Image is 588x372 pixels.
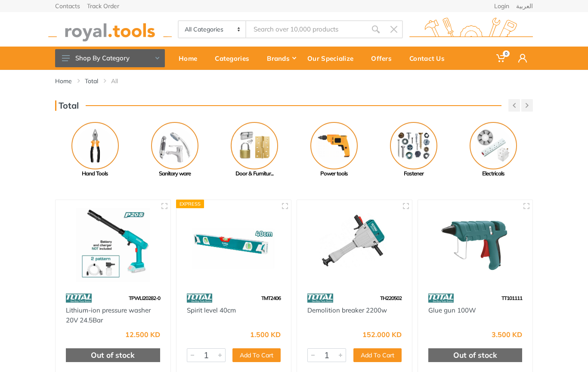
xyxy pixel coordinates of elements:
h3: Total [55,100,79,111]
a: العربية [516,3,533,9]
a: Power tools [294,122,374,178]
img: Royal - Door & Furniture Hardware [231,122,278,169]
img: Royal Tools - Lithium-ion pressure washer 20V 24.5Bar [63,208,163,282]
img: Royal - Sanitary ware [151,122,198,169]
img: Royal - Power tools [310,122,358,169]
a: Fastener [374,122,453,178]
div: Brands [261,49,301,67]
div: 1.500 KD [250,331,281,338]
a: Spirit level 40cm [187,306,236,314]
select: Category [179,21,246,38]
a: Total [85,77,98,85]
a: Categories [209,47,261,70]
span: 0 [503,50,510,57]
img: 86.webp [307,291,333,306]
div: Contact Us [403,49,456,67]
button: Add To Cart [232,348,281,362]
div: Fastener [374,169,453,178]
button: Shop By Category [55,49,165,67]
img: royal.tools Logo [409,18,533,41]
a: 0 [490,47,512,70]
img: 86.webp [428,291,454,306]
a: Home [173,47,209,70]
img: 86.webp [187,291,213,306]
a: Home [55,77,72,85]
img: Royal - Hand Tools [71,122,119,169]
a: Our Specialize [301,47,365,70]
div: 152.000 KD [362,331,402,338]
li: All [111,77,131,85]
div: Out of stock [66,348,160,362]
nav: breadcrumb [55,77,533,85]
a: Electricals [453,122,533,178]
div: 12.500 KD [125,331,160,338]
a: Contact Us [403,47,456,70]
div: Door & Furnitur... [214,169,294,178]
a: Door & Furnitur... [214,122,294,178]
img: royal.tools Logo [48,18,172,41]
div: Electricals [453,169,533,178]
a: Lithium-ion pressure washer 20V 24.5Bar [66,306,151,324]
img: Royal Tools - Demolition breaker 2200w [305,208,404,282]
a: Contacts [55,3,80,9]
div: Express [176,200,204,208]
div: Categories [209,49,261,67]
span: TH220502 [380,295,402,301]
img: Royal - Fastener [390,122,437,169]
div: Our Specialize [301,49,365,67]
a: Glue gun 100W [428,306,476,314]
div: Sanitary ware [135,169,214,178]
div: Home [173,49,209,67]
a: Demolition breaker 2200w [307,306,387,314]
div: Out of stock [428,348,523,362]
span: TPWLI20282-0 [129,295,160,301]
a: Track Order [87,3,119,9]
span: TT101111 [501,295,522,301]
a: Login [494,3,509,9]
div: 3.500 KD [492,331,522,338]
div: Hand Tools [55,169,135,178]
img: Royal - Electricals [470,122,517,169]
span: TMT2406 [261,295,281,301]
div: Offers [365,49,403,67]
button: Add To Cart [353,348,402,362]
a: Sanitary ware [135,122,214,178]
img: 86.webp [66,291,92,306]
a: Offers [365,47,403,70]
div: Power tools [294,169,374,178]
a: Hand Tools [55,122,135,178]
input: Site search [246,20,367,38]
img: Royal Tools - Spirit level 40cm [184,208,284,282]
img: Royal Tools - Glue gun 100W [426,208,525,282]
